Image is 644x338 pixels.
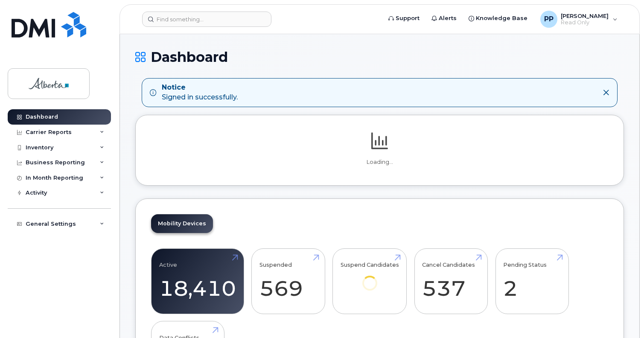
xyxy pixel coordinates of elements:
[341,253,399,302] a: Suspend Candidates
[422,253,480,309] a: Cancel Candidates 537
[259,253,317,309] a: Suspended 569
[162,83,238,102] div: Signed in successfully.
[162,83,238,93] strong: Notice
[151,158,608,166] p: Loading...
[151,214,213,233] a: Mobility Devices
[503,253,561,309] a: Pending Status 2
[135,50,624,64] h1: Dashboard
[159,253,236,309] a: Active 18,410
